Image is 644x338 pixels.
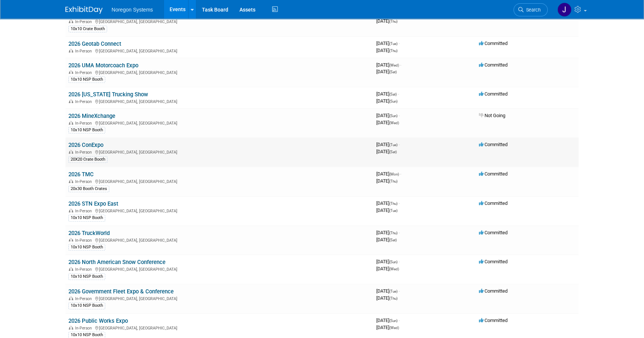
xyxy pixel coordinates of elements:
[68,156,107,163] div: 20X20 Crate Booth
[389,49,397,53] span: (Thu)
[389,179,397,183] span: (Thu)
[112,7,153,13] span: Noregon Systems
[479,41,508,46] span: Committed
[75,267,94,272] span: In-Person
[389,231,397,235] span: (Thu)
[479,318,508,323] span: Committed
[68,318,128,324] a: 2026 Public Works Expo
[68,149,370,155] div: [GEOGRAPHIC_DATA], [GEOGRAPHIC_DATA]
[68,142,103,148] a: 2026 ConExpo
[399,113,400,118] span: -
[68,266,370,272] div: [GEOGRAPHIC_DATA], [GEOGRAPHIC_DATA]
[376,237,397,242] span: [DATE]
[75,121,94,126] span: In-Person
[68,178,370,184] div: [GEOGRAPHIC_DATA], [GEOGRAPHIC_DATA]
[479,62,508,68] span: Committed
[68,259,165,265] a: 2026 North American Snow Conference
[376,69,397,74] span: [DATE]
[399,41,400,46] span: -
[69,209,73,212] img: In-Person Event
[69,326,73,329] img: In-Person Event
[68,295,370,301] div: [GEOGRAPHIC_DATA], [GEOGRAPHIC_DATA]
[376,266,399,271] span: [DATE]
[389,172,399,176] span: (Mon)
[68,76,105,83] div: 10x10 NSP Booth
[376,325,399,330] span: [DATE]
[389,143,397,147] span: (Tue)
[389,238,397,242] span: (Sat)
[68,215,105,221] div: 10x10 NSP Booth
[479,171,508,177] span: Committed
[68,200,118,207] a: 2026 STN Expo East
[389,202,397,206] span: (Thu)
[69,49,73,52] img: In-Person Event
[376,171,401,177] span: [DATE]
[399,200,400,206] span: -
[376,120,399,125] span: [DATE]
[376,18,397,24] span: [DATE]
[68,237,370,243] div: [GEOGRAPHIC_DATA], [GEOGRAPHIC_DATA]
[479,142,508,147] span: Committed
[389,70,397,74] span: (Sat)
[376,288,400,294] span: [DATE]
[389,92,397,96] span: (Sat)
[479,230,508,235] span: Committed
[68,26,107,32] div: 10x10 Crate Booth
[400,62,401,68] span: -
[69,296,73,300] img: In-Person Event
[376,48,397,53] span: [DATE]
[389,114,397,118] span: (Sun)
[75,326,94,331] span: In-Person
[399,259,400,264] span: -
[68,273,105,280] div: 10x10 NSP Booth
[68,18,370,24] div: [GEOGRAPHIC_DATA], [GEOGRAPHIC_DATA]
[68,325,370,331] div: [GEOGRAPHIC_DATA], [GEOGRAPHIC_DATA]
[376,142,400,147] span: [DATE]
[68,186,109,192] div: 20x30 Booth Crates
[479,259,508,264] span: Committed
[69,267,73,271] img: In-Person Event
[376,178,397,184] span: [DATE]
[513,3,548,16] a: Search
[68,171,94,178] a: 2026 TMC
[75,209,94,213] span: In-Person
[68,127,105,133] div: 10x10 NSP Booth
[75,49,94,54] span: In-Person
[68,69,370,75] div: [GEOGRAPHIC_DATA], [GEOGRAPHIC_DATA]
[389,121,399,125] span: (Wed)
[389,319,397,323] span: (Sun)
[376,113,400,118] span: [DATE]
[75,179,94,184] span: In-Person
[376,62,401,68] span: [DATE]
[75,238,94,243] span: In-Person
[400,171,401,177] span: -
[68,91,148,98] a: 2026 [US_STATE] Trucking Show
[399,288,400,294] span: -
[479,91,508,97] span: Committed
[69,121,73,125] img: In-Person Event
[376,207,397,213] span: [DATE]
[69,238,73,242] img: In-Person Event
[376,295,397,301] span: [DATE]
[69,99,73,103] img: In-Person Event
[75,70,94,75] span: In-Person
[69,19,73,23] img: In-Person Event
[389,150,397,154] span: (Sat)
[389,260,397,264] span: (Sun)
[376,230,400,235] span: [DATE]
[65,6,103,14] img: ExhibitDay
[399,230,400,235] span: -
[68,62,138,69] a: 2026 UMA Motorcoach Expo
[479,113,505,118] span: Not Going
[69,179,73,183] img: In-Person Event
[68,41,121,47] a: 2026 Geotab Connect
[68,48,370,54] div: [GEOGRAPHIC_DATA], [GEOGRAPHIC_DATA]
[376,318,400,323] span: [DATE]
[479,288,508,294] span: Committed
[68,98,370,104] div: [GEOGRAPHIC_DATA], [GEOGRAPHIC_DATA]
[399,318,400,323] span: -
[557,3,571,17] img: Johana Gil
[68,288,174,295] a: 2026 Government Fleet Expo & Conference
[524,7,541,13] span: Search
[69,70,73,74] img: In-Person Event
